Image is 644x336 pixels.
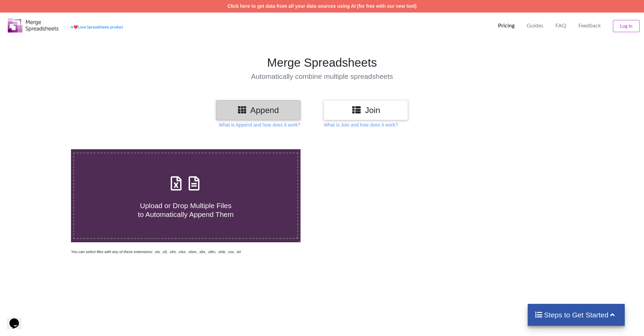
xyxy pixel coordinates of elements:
[324,121,398,128] p: What is Join and how does it work?
[578,23,601,28] span: Feedback
[71,25,123,29] a: AheartLove Spreadsheets product
[555,22,566,29] p: FAQ
[71,250,241,254] i: You can select files with any of these extensions: .xls, .xlt, .xlm, .xlsx, .xlsm, .xltx, .xltm, ...
[221,105,295,115] h3: Append
[498,22,515,29] p: Pricing
[527,22,543,29] p: Guides
[329,105,403,115] h3: Join
[7,309,28,329] iframe: chat widget
[8,18,58,32] img: Logo.png
[138,202,234,218] span: Upload or Drop Multiple Files to Automatically Append Them
[228,3,417,9] a: Click here to get data from all your data sources using AI (for free with our new tool)
[534,311,618,319] h4: Steps to Get Started
[219,121,300,128] p: What is Append and how does it work?
[613,20,640,32] button: Log In
[73,25,78,29] span: heart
